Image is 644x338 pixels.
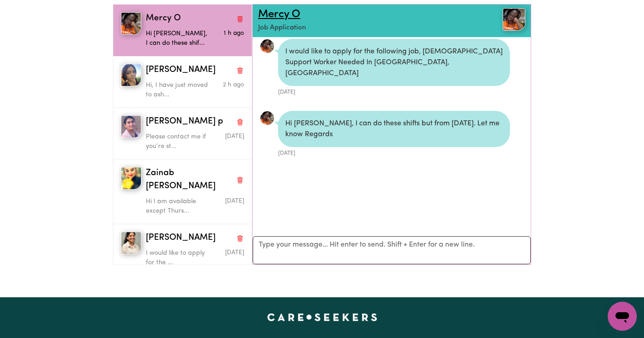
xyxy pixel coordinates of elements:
p: Hi I am available except Thurs... [146,197,211,216]
span: Message sent on September 2, 2025 [224,30,244,36]
span: Message sent on April 0, 2025 [225,133,244,139]
p: Please contact me if you’re st... [146,132,211,152]
button: Prasamsha p[PERSON_NAME] pDelete conversationPlease contact me if you’re st...Message sent on Apr... [113,108,252,159]
span: [PERSON_NAME] [146,64,216,77]
p: Hi [PERSON_NAME], I can do these shif... [146,29,211,48]
div: Hi [PERSON_NAME], I can do these shifts but from [DATE]. Let me know Regards [278,111,510,147]
span: Message sent on September 2, 2025 [223,82,244,88]
img: 30AFE8133B45B42E8E493F7CA42E0D4A_avatar_blob [260,39,274,53]
a: Mercy O [258,9,300,20]
img: 30AFE8133B45B42E8E493F7CA42E0D4A_avatar_blob [260,111,274,125]
button: Delete conversation [236,64,244,76]
img: View Mercy O's profile [503,8,525,31]
div: [DATE] [278,147,510,157]
img: Jocelyn G [121,232,141,254]
button: Delete conversation [236,174,244,186]
a: View Mercy O's profile [260,111,274,125]
button: Roza-Lyn D[PERSON_NAME]Delete conversationHi, I have just moved to ash...Message sent on Septembe... [113,56,252,108]
button: Delete conversation [236,232,244,244]
p: Job Application [258,23,481,33]
p: Hi, I have just moved to ash... [146,81,211,100]
img: Roza-Lyn D [121,64,141,86]
span: Message sent on April 3, 2025 [225,198,244,204]
a: Careseekers home page [267,314,377,321]
img: Prasamsha p [121,115,141,138]
button: Mercy OMercy ODelete conversationHi [PERSON_NAME], I can do these shif...Message sent on Septembe... [113,5,252,56]
img: Mercy O [121,12,141,35]
a: Mercy O [481,8,525,31]
button: Zainab Michelle RZainab [PERSON_NAME]Delete conversationHi I am available except Thurs...Message ... [113,159,252,224]
iframe: Button to launch messaging window [608,302,637,331]
span: [PERSON_NAME] [146,232,216,245]
span: Mercy O [146,12,181,25]
div: [DATE] [278,86,510,96]
button: Delete conversation [236,116,244,128]
button: Delete conversation [236,13,244,24]
div: I would like to apply for the following job, [DEMOGRAPHIC_DATA] Support Worker Needed In [GEOGRAP... [278,39,510,86]
span: Zainab [PERSON_NAME] [146,167,232,193]
a: View Mercy O's profile [260,39,274,53]
p: I would like to apply for the ... [146,248,211,268]
span: [PERSON_NAME] p [146,115,223,129]
span: Message sent on April 2, 2025 [225,250,244,256]
img: Zainab Michelle R [121,167,141,190]
button: Jocelyn G[PERSON_NAME]Delete conversationI would like to apply for the ...Message sent on April 2... [113,224,252,276]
